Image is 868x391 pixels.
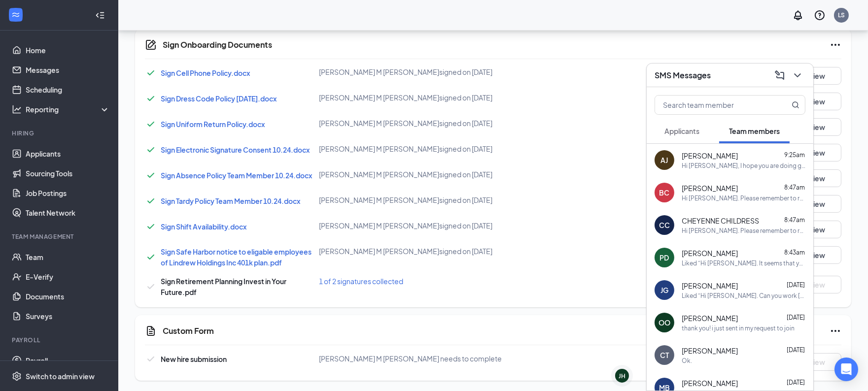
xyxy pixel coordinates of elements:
[26,163,110,183] a: Sourcing Tools
[145,39,157,51] svg: CompanyDocumentIcon
[12,371,22,381] svg: Settings
[163,326,214,336] h5: Custom Form
[161,196,300,205] a: Sign Tardy Policy Team Member 10.24.docx
[145,221,157,232] svg: Checkmark
[319,277,403,286] span: 1 of 2 signatures collected
[26,371,95,381] div: Switch to admin view
[792,144,841,162] button: View
[655,70,711,81] h3: SMS Messages
[319,118,551,128] div: [PERSON_NAME] M [PERSON_NAME] signed on [DATE]
[682,248,738,258] span: [PERSON_NAME]
[163,39,272,50] h5: Sign Onboarding Documents
[319,144,551,154] div: [PERSON_NAME] M [PERSON_NAME] signed on [DATE]
[664,127,699,135] span: Applicants
[12,336,108,344] div: Payroll
[792,169,841,187] button: View
[660,188,670,197] div: BC
[12,104,22,114] svg: Analysis
[319,93,551,102] div: [PERSON_NAME] M [PERSON_NAME] signed on [DATE]
[792,118,841,136] button: View
[682,378,738,388] span: [PERSON_NAME]
[161,145,310,154] a: Sign Electronic Signature Consent 10.24.docx
[772,67,788,83] button: ComposeMessage
[792,67,841,85] button: View
[682,216,759,226] span: CHEYENNE CHILDRESS
[145,67,157,79] svg: Checkmark
[319,221,551,230] div: [PERSON_NAME] M [PERSON_NAME] signed on [DATE]
[682,194,805,202] div: Hi [PERSON_NAME]. Please remember to return your uniform [DATE]. Otherwise, you will receive your...
[682,162,805,170] div: Hi [PERSON_NAME], I hope you are doing great. Please download the app "GroupMe". The entire team ...
[161,355,227,363] span: New hire submission
[682,324,795,332] div: thank you! i just sent in my request to join
[787,281,805,289] span: [DATE]
[145,118,157,130] svg: Checkmark
[660,285,668,295] div: JG
[145,325,157,337] svg: CustomFormIcon
[655,96,772,114] input: Search team member
[26,80,110,99] a: Scheduling
[161,94,277,103] a: Sign Dress Code Policy [DATE].docx
[161,120,265,129] span: Sign Uniform Return Policy.docx
[682,151,738,161] span: [PERSON_NAME]
[659,318,670,327] div: OO
[12,129,108,137] div: Hiring
[790,67,805,83] button: ChevronDown
[792,276,841,293] button: View
[834,358,858,381] div: Open Intercom Messenger
[784,216,805,224] span: 8:47am
[26,183,110,203] a: Job Postings
[145,353,157,365] svg: Checkmark
[784,151,805,159] span: 9:25am
[12,232,108,241] div: Team Management
[682,227,805,235] div: Hi [PERSON_NAME]. Please remember to return your uniform [DATE]. Otherwise, you will receive your...
[145,93,157,104] svg: Checkmark
[787,346,805,354] span: [DATE]
[814,9,826,21] svg: QuestionInfo
[161,247,312,267] a: Sign Safe Harbor notice to eligable employees of Lindrew Holdings Inc 401k plan.pdf
[26,351,110,370] a: Payroll
[792,221,841,238] button: View
[792,246,841,264] button: View
[682,346,738,356] span: [PERSON_NAME]
[26,144,110,163] a: Applicants
[682,357,692,365] div: Ok.
[660,253,669,262] div: PD
[619,372,625,380] div: JH
[26,267,110,287] a: E-Verify
[792,101,799,109] svg: MagnifyingGlass
[145,195,157,207] svg: Checkmark
[145,169,157,181] svg: Checkmark
[145,281,157,293] svg: Checkmark
[26,287,110,306] a: Documents
[319,169,551,179] div: [PERSON_NAME] M [PERSON_NAME] signed on [DATE]
[319,67,551,77] div: [PERSON_NAME] M [PERSON_NAME] signed on [DATE]
[792,195,841,213] button: View
[661,155,668,165] div: AJ
[145,251,157,263] svg: Checkmark
[682,292,805,300] div: Liked “Hi [PERSON_NAME]. Can you work [DATE] from 10 A.M to 2 P.M? This week we have a promotion ...
[682,281,738,291] span: [PERSON_NAME]
[319,195,551,205] div: [PERSON_NAME] M [PERSON_NAME] signed on [DATE]
[682,313,738,323] span: [PERSON_NAME]
[161,68,250,77] a: Sign Cell Phone Policy.docx
[26,203,110,223] a: Talent Network
[682,183,738,193] span: [PERSON_NAME]
[792,9,804,21] svg: Notifications
[161,222,246,231] span: Sign Shift Availability.docx
[729,127,780,135] span: Team members
[682,259,805,267] div: Liked “Hi [PERSON_NAME]. It seems that you won't have to go [DATE]. Thanks.”
[792,93,841,110] button: View
[787,379,805,386] span: [DATE]
[161,277,286,296] span: Sign Retirement Planning Invest in Your Future.pdf
[787,314,805,321] span: [DATE]
[659,220,670,230] div: CC
[774,69,786,81] svg: ComposeMessage
[792,69,803,81] svg: ChevronDown
[95,10,105,20] svg: Collapse
[830,325,841,337] svg: Ellipses
[26,306,110,326] a: Surveys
